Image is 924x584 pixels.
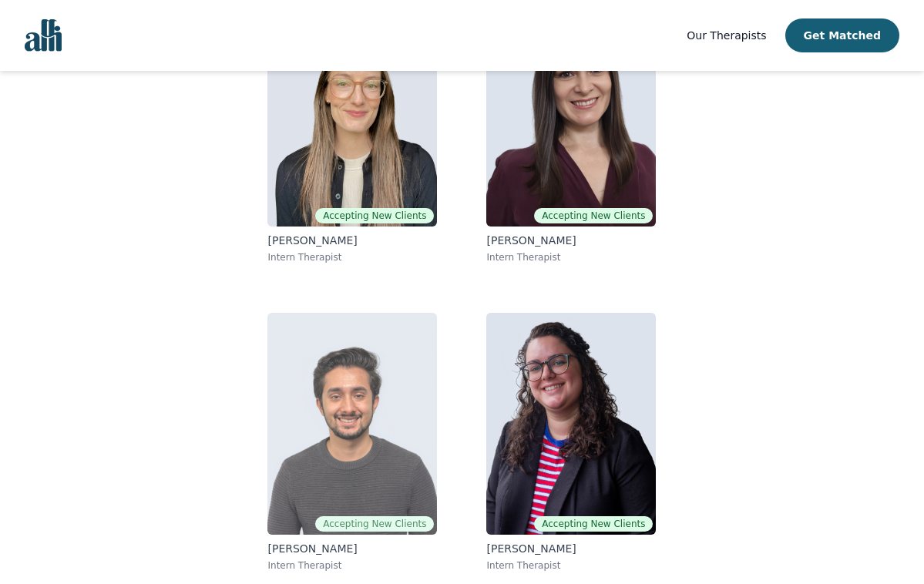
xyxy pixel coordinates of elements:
[486,559,656,572] p: Intern Therapist
[25,19,62,52] img: alli logo
[785,18,899,52] button: Get Matched
[267,233,437,248] p: [PERSON_NAME]
[687,26,766,45] a: Our Therapists
[534,208,653,223] span: Accepting New Clients
[267,559,437,572] p: Intern Therapist
[534,516,653,532] span: Accepting New Clients
[315,516,434,532] span: Accepting New Clients
[267,5,437,227] img: Holly Gunn
[267,541,437,556] p: [PERSON_NAME]
[486,233,656,248] p: [PERSON_NAME]
[267,251,437,263] p: Intern Therapist
[486,5,656,227] img: Lorena Krasnai Caprar
[474,300,668,584] a: Cayley HansonAccepting New Clients[PERSON_NAME]Intern Therapist
[486,541,656,556] p: [PERSON_NAME]
[687,29,766,42] span: Our Therapists
[315,208,434,223] span: Accepting New Clients
[255,300,449,584] a: Daniel MendesAccepting New Clients[PERSON_NAME]Intern Therapist
[486,313,656,535] img: Cayley Hanson
[486,251,656,263] p: Intern Therapist
[267,313,437,535] img: Daniel Mendes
